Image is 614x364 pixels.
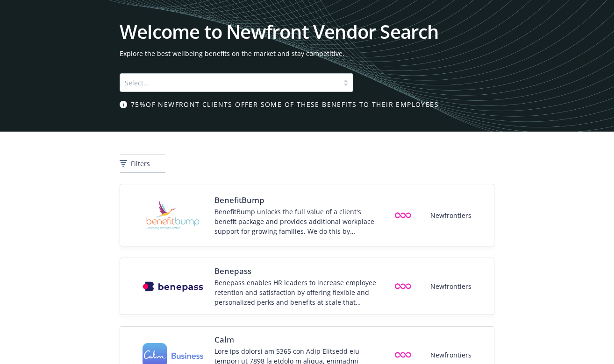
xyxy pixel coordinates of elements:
[131,159,150,168] span: Filters
[131,99,439,109] span: 75% of Newfront clients offer some of these benefits to their employees
[214,195,381,206] span: BenefitBump
[214,334,381,345] span: Calm
[143,281,203,292] img: Vendor logo for Benepass
[120,22,494,41] h1: Welcome to Newfront Vendor Search
[143,192,203,238] img: Vendor logo for BenefitBump
[120,49,494,58] span: Explore the best wellbeing benefits on the market and stay competitive.
[430,281,471,291] span: Newfrontiers
[430,210,471,220] span: Newfrontiers
[214,278,381,307] div: Benepass enables HR leaders to increase employee retention and satisfaction by offering flexible ...
[214,207,381,236] div: BenefitBump unlocks the full value of a client's benefit package and provides additional workplac...
[214,266,381,277] span: Benepass
[430,350,471,360] span: Newfrontiers
[120,154,165,173] button: Filters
